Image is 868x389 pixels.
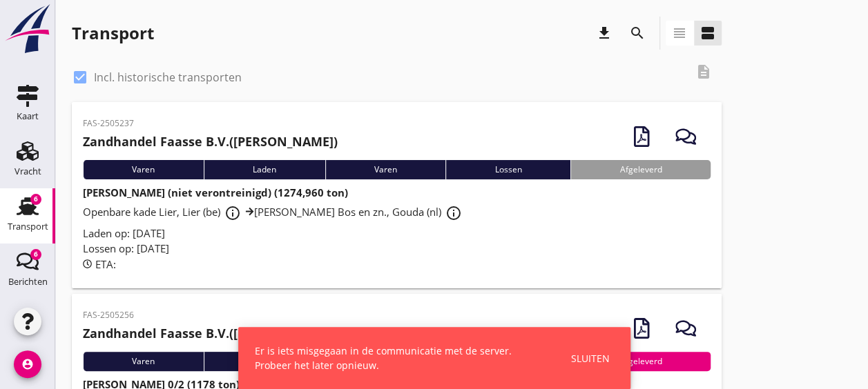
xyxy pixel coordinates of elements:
[83,352,204,371] div: Varen
[445,205,462,221] i: info_outline
[8,222,48,231] div: Transport
[204,352,325,371] div: Laden
[3,3,52,54] img: logo-small.a267ee39.svg
[567,347,614,370] button: Sluiten
[30,249,41,260] div: 6
[83,241,169,255] span: Lossen op: [DATE]
[95,257,116,271] span: ETA:
[83,117,338,130] p: FAS-2505237
[255,343,538,372] div: Er is iets misgegaan in de communicatie met de server. Probeer het later opnieuw.
[17,112,39,121] div: Kaart
[445,160,570,179] div: Lossen
[8,277,48,286] div: Berichten
[570,160,711,179] div: Afgeleverd
[83,309,338,321] p: FAS-2505256
[83,133,229,150] strong: Zandhandel Faasse B.V.
[83,205,466,219] span: Openbare kade Lier, Lier (be) [PERSON_NAME] Bos en zn., Gouda (nl)
[204,160,325,179] div: Laden
[83,226,165,240] span: Laden op: [DATE]
[83,160,204,179] div: Varen
[94,70,242,84] label: Incl. historische transporten
[72,22,154,44] div: Transport
[629,25,646,41] i: search
[570,352,711,371] div: Afgeleverd
[83,324,338,343] h2: ([PERSON_NAME])
[571,351,610,366] div: Sluiten
[596,25,613,41] i: download
[325,160,446,179] div: Varen
[83,132,338,151] h2: ([PERSON_NAME])
[30,194,41,205] div: 6
[72,102,722,288] a: FAS-2505237Zandhandel Faasse B.V.([PERSON_NAME])VarenLadenVarenLossenAfgeleverd[PERSON_NAME] (nie...
[15,167,41,176] div: Vracht
[224,205,241,221] i: info_outline
[83,186,348,199] strong: [PERSON_NAME] (niet verontreinigd) (1274,960 ton)
[83,325,229,341] strong: Zandhandel Faasse B.V.
[700,25,716,41] i: view_agenda
[14,350,41,378] i: account_circle
[671,25,688,41] i: view_headline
